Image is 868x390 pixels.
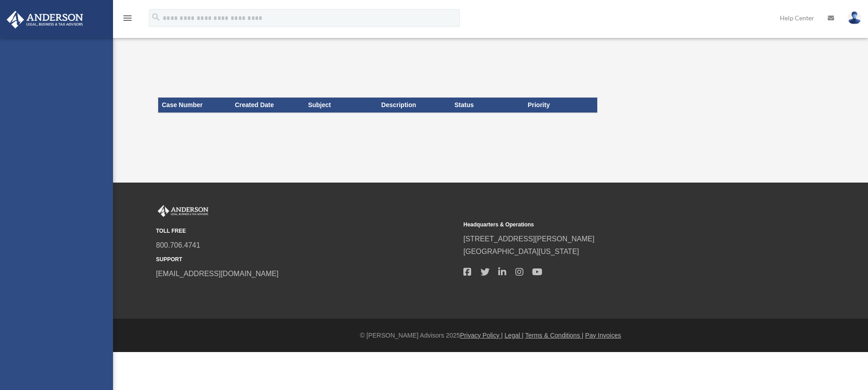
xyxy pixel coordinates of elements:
th: Created Date [231,98,304,113]
th: Status [451,98,524,113]
a: 800.706.4741 [156,241,200,249]
i: search [151,12,161,22]
img: Anderson Advisors Platinum Portal [156,205,210,217]
th: Subject [304,98,377,113]
a: menu [122,16,133,23]
img: Anderson Advisors Platinum Portal [4,11,86,28]
a: [EMAIL_ADDRESS][DOMAIN_NAME] [156,270,278,277]
small: SUPPORT [156,255,457,264]
th: Case Number [158,98,231,113]
a: [STREET_ADDRESS][PERSON_NAME] [463,235,594,243]
small: TOLL FREE [156,226,457,236]
small: Headquarters & Operations [463,220,764,230]
a: Legal | [505,332,524,339]
img: User Pic [848,11,861,24]
th: Description [377,98,451,113]
th: Priority [524,98,597,113]
a: Pay Invoices [585,332,621,339]
a: [GEOGRAPHIC_DATA][US_STATE] [463,248,579,255]
div: © [PERSON_NAME] Advisors 2025 [113,330,868,341]
i: menu [122,13,133,23]
a: Terms & Conditions | [525,332,584,339]
a: Privacy Policy | [460,332,503,339]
